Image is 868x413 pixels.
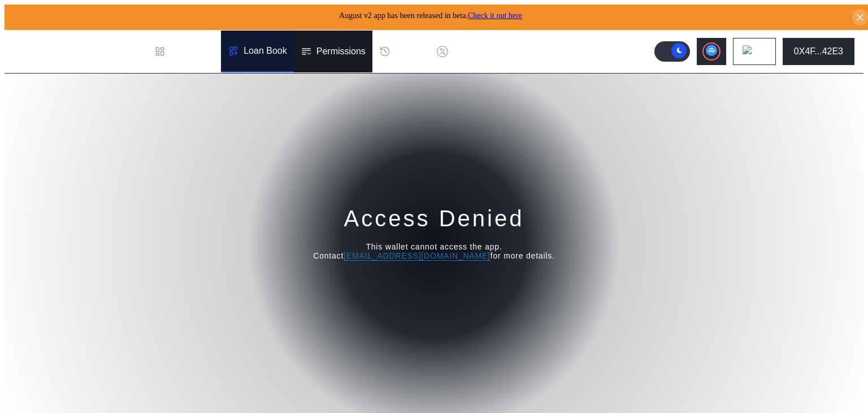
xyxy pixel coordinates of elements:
[430,31,527,72] a: Discount Factors
[221,31,294,72] a: Loan Book
[372,31,430,72] a: History
[783,38,854,65] button: 0X4F...42E3
[316,46,366,57] div: Permissions
[733,38,776,65] button: chain logo
[313,242,555,260] span: This wallet cannot access the app. Contact for more details.
[453,46,520,57] div: Discount Factors
[244,46,287,56] div: Loan Book
[170,46,214,57] div: Dashboard
[147,31,221,72] a: Dashboard
[339,11,522,20] span: August v2 app has been released in beta.
[344,251,491,261] a: [EMAIL_ADDRESS][DOMAIN_NAME]
[344,204,524,233] div: Access Denied
[294,31,372,72] a: Permissions
[794,46,843,57] div: 0X4F...42E3
[468,11,522,20] a: Check it out here
[395,46,423,57] div: History
[743,45,755,58] img: chain logo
